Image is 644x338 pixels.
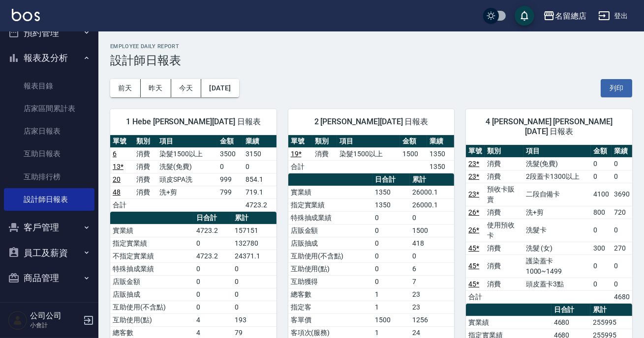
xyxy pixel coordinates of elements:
[372,186,410,198] td: 1350
[288,275,373,288] td: 互助獲得
[194,212,232,225] th: 日合計
[157,160,217,173] td: 洗髮(免費)
[110,79,141,97] button: 前天
[110,43,632,50] h2: Employee Daily Report
[288,250,373,262] td: 互助使用(不含點)
[157,135,217,148] th: 項目
[410,237,454,250] td: 418
[312,147,337,160] td: 消費
[515,6,534,26] button: save
[288,186,373,198] td: 實業績
[523,170,591,183] td: 2段蓋卡1300以上
[243,147,276,160] td: 3150
[113,150,117,158] a: 6
[372,313,410,326] td: 1500
[243,198,276,211] td: 4723.2
[410,250,454,262] td: 0
[12,9,40,21] img: Logo
[110,250,194,262] td: 不指定實業績
[4,120,94,142] a: 店家日報表
[485,170,523,183] td: 消費
[485,242,523,254] td: 消費
[591,242,612,254] td: 300
[194,288,232,301] td: 0
[612,219,632,242] td: 0
[288,211,373,224] td: 特殊抽成業績
[113,175,121,183] a: 20
[539,6,590,26] button: 名留總店
[400,135,427,148] th: 金額
[591,183,612,206] td: 4100
[4,188,94,211] a: 設計師日報表
[243,135,276,148] th: 業績
[157,186,217,198] td: 洗+剪
[312,135,337,148] th: 類別
[134,186,157,198] td: 消費
[288,313,373,326] td: 客單價
[555,10,586,22] div: 名留總店
[110,288,194,301] td: 店販抽成
[523,183,591,206] td: 二段自備卡
[485,254,523,278] td: 消費
[232,250,276,262] td: 24371.1
[288,135,313,148] th: 單號
[427,147,454,160] td: 1350
[232,301,276,313] td: 0
[30,321,80,330] p: 小會計
[232,237,276,250] td: 132780
[4,75,94,97] a: 報表目錄
[122,117,265,127] span: 1 Hebe [PERSON_NAME][DATE] 日報表
[612,254,632,278] td: 0
[410,275,454,288] td: 7
[372,224,410,237] td: 0
[590,316,632,329] td: 255995
[552,316,590,329] td: 4680
[410,313,454,326] td: 1256
[372,198,410,211] td: 1350
[427,135,454,148] th: 業績
[478,117,620,137] span: 4 [PERSON_NAME] [PERSON_NAME][DATE] 日報表
[466,290,485,303] td: 合計
[466,145,632,304] table: a dense table
[110,135,134,148] th: 單號
[110,198,134,211] td: 合計
[427,160,454,173] td: 1350
[157,173,217,186] td: 頭皮SPA洗
[4,265,94,291] button: 商品管理
[590,304,632,316] th: 累計
[243,173,276,186] td: 854.1
[141,79,171,97] button: 昨天
[110,237,194,250] td: 指定實業績
[134,147,157,160] td: 消費
[410,173,454,186] th: 累計
[601,79,632,97] button: 列印
[372,173,410,186] th: 日合計
[288,198,373,211] td: 指定實業績
[194,262,232,275] td: 0
[194,275,232,288] td: 0
[372,211,410,224] td: 0
[194,237,232,250] td: 0
[243,160,276,173] td: 0
[523,206,591,219] td: 洗+剪
[217,173,243,186] td: 999
[4,97,94,120] a: 店家區間累計表
[410,198,454,211] td: 26000.1
[591,145,612,158] th: 金額
[217,186,243,198] td: 799
[194,301,232,313] td: 0
[110,224,194,237] td: 實業績
[288,262,373,275] td: 互助使用(點)
[466,316,551,329] td: 實業績
[612,278,632,290] td: 0
[410,288,454,301] td: 23
[337,135,400,148] th: 項目
[300,117,443,127] span: 2 [PERSON_NAME][DATE] 日報表
[4,240,94,266] button: 員工及薪資
[523,145,591,158] th: 項目
[232,262,276,275] td: 0
[113,188,121,196] a: 48
[523,254,591,278] td: 護染蓋卡1000~1499
[612,206,632,219] td: 720
[288,301,373,313] td: 指定客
